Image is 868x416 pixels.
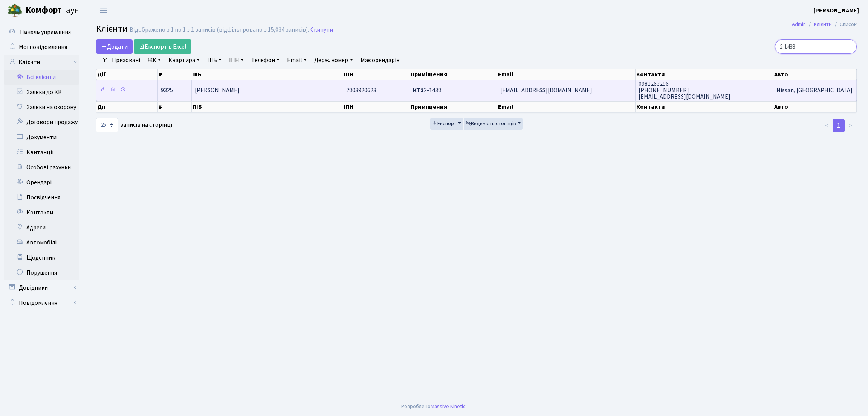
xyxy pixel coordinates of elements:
a: Довідники [4,280,79,295]
a: Повідомлення [4,295,79,310]
th: # [158,101,192,112]
a: Квартира [165,54,203,67]
a: Admin [792,20,806,28]
th: Контакти [636,101,774,112]
a: Щоденник [4,250,79,265]
a: Експорт в Excel [134,39,191,54]
a: Квитанції [4,145,79,160]
a: Приховані [109,54,143,67]
a: Порушення [4,265,79,280]
span: Видимість стовпців [466,120,516,128]
a: Орендарі [4,175,79,190]
img: logo.png [8,3,23,18]
select: записів на сторінці [96,118,118,132]
a: Посвідчення [4,190,79,205]
span: [PERSON_NAME] [195,86,240,94]
span: [EMAIL_ADDRESS][DOMAIN_NAME] [500,86,592,94]
span: Експорт [432,120,457,128]
a: ІПН [226,54,247,67]
a: Особові рахунки [4,160,79,175]
a: 1 [833,119,845,132]
a: Мої повідомлення [4,39,79,55]
a: Email [284,54,310,67]
a: Адреси [4,220,79,235]
th: Авто [773,69,857,80]
nav: breadcrumb [781,17,868,32]
a: Панель управління [4,24,79,39]
th: Дії [96,69,158,80]
button: Видимість стовпців [464,118,523,130]
a: Телефон [248,54,283,67]
a: Скинути [310,26,333,33]
th: ІПН [343,69,410,80]
a: ЖК [145,54,164,67]
span: Панель управління [20,28,71,36]
button: Переключити навігацію [94,4,113,17]
th: Дії [96,101,158,112]
a: Клієнти [814,20,832,28]
a: Держ. номер [311,54,356,67]
th: Приміщення [410,101,497,112]
a: Клієнти [4,55,79,70]
th: Email [497,101,636,112]
b: [PERSON_NAME] [813,6,859,15]
span: Клієнти [96,22,128,35]
div: Відображено з 1 по 1 з 1 записів (відфільтровано з 15,034 записів). [130,26,309,33]
span: Таун [26,4,79,17]
span: 2803920623 [346,86,376,94]
a: Договори продажу [4,115,79,130]
th: Email [497,69,636,80]
a: Massive Kinetic [431,402,466,410]
input: Пошук... [775,39,857,54]
th: Авто [773,101,857,112]
a: Має орендарів [358,54,403,67]
span: Додати [101,43,128,51]
a: Документи [4,130,79,145]
th: ПІБ [191,69,343,80]
a: Заявки до КК [4,85,79,100]
button: Експорт [430,118,463,130]
th: ІПН [343,101,410,112]
span: Nissan, [GEOGRAPHIC_DATA] [776,86,853,94]
th: Приміщення [410,69,497,80]
a: Контакти [4,205,79,220]
a: Автомобілі [4,235,79,250]
th: # [158,69,192,80]
a: ПІБ [204,54,225,67]
a: Додати [96,39,133,54]
span: 0981263296 [PHONE_NUMBER] [EMAIL_ADDRESS][DOMAIN_NAME] [639,80,730,101]
div: Розроблено . [401,402,467,411]
span: 2-1438 [413,86,441,94]
a: Всі клієнти [4,70,79,85]
label: записів на сторінці [96,118,172,132]
th: Контакти [636,69,774,80]
span: 9325 [161,86,173,94]
a: Заявки на охорону [4,100,79,115]
li: Список [832,20,857,29]
th: ПІБ [192,101,343,112]
b: Комфорт [26,4,62,16]
a: [PERSON_NAME] [813,6,859,15]
span: Мої повідомлення [19,43,67,51]
b: КТ2 [413,86,424,94]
